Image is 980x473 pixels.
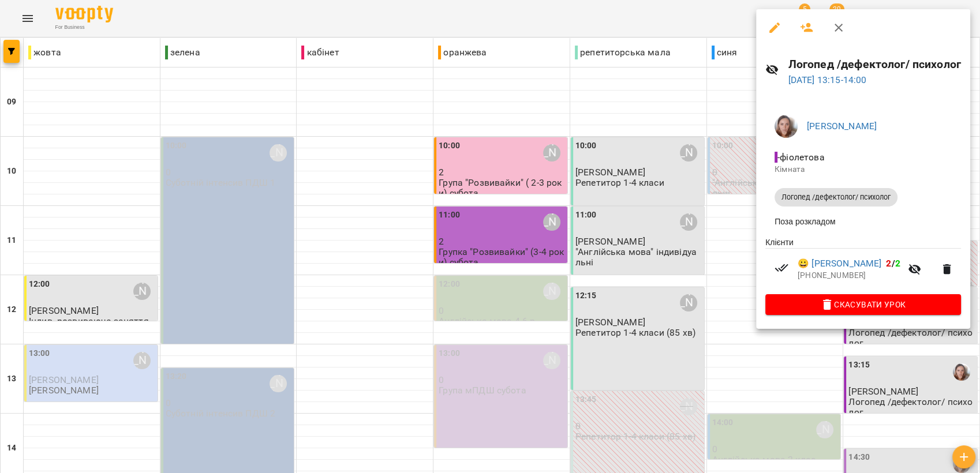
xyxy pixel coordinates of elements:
[775,261,788,275] svg: Візит сплачено
[775,298,952,311] span: Скасувати Урок
[788,74,867,85] a: [DATE] 13:15-14:00
[775,164,952,175] p: Кімната
[895,258,900,269] span: 2
[788,55,961,73] h6: Логопед /дефектолог/ психолог
[765,236,961,294] ul: Клієнти
[775,115,798,138] img: 26783753887b4123565ab5569881df0b.JPG
[775,192,897,202] span: Логопед /дефектолог/ психолог
[765,211,961,232] li: Поза розкладом
[765,294,961,315] button: Скасувати Урок
[886,258,891,269] span: 2
[807,121,877,132] a: [PERSON_NAME]
[775,152,827,163] span: - фіолетова
[798,270,901,281] p: [PHONE_NUMBER]
[798,257,881,271] a: 😀 [PERSON_NAME]
[886,258,900,269] b: /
